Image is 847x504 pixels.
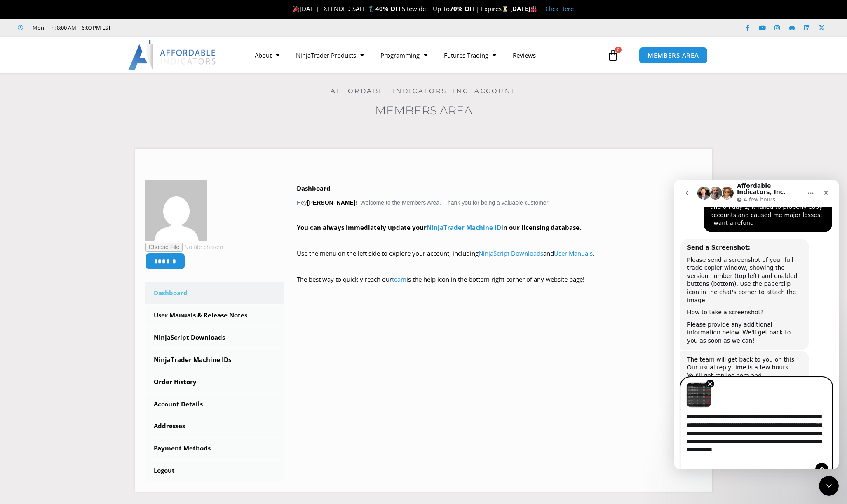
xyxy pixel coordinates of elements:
[291,5,510,13] span: [DATE] EXTENDED SALE 🏌️‍♂️ Sitewide + Up To | Expires
[246,46,288,65] a: About
[145,438,285,459] a: Payment Methods
[141,283,155,296] button: Send a message…
[145,371,285,393] a: Order History
[145,415,285,437] a: Addresses
[145,327,285,348] a: NinjaScript Downloads
[615,47,622,53] span: 0
[436,46,504,65] a: Futures Trading
[530,6,537,12] img: 🏭
[450,5,476,13] strong: 70% OFF
[504,46,544,65] a: Reviews
[145,305,285,326] a: User Manuals & Release Notes
[427,223,501,231] a: NinjaTrader Machine ID
[145,282,285,304] a: Dashboard
[297,223,581,231] strong: You can always immediately update your in our licensing database.
[297,184,336,192] b: Dashboard –
[375,5,402,13] strong: 40% OFF
[297,248,702,271] p: Use the menu on the left side to explore your account, including and .
[288,46,372,65] a: NinjaTrader Products
[819,476,839,496] iframe: Intercom live chat
[297,274,702,297] p: The best way to quickly reach our is the help icon in the bottom right corner of any website page!
[375,103,472,117] a: Members Area
[331,87,516,95] a: Affordable Indicators, Inc. Account
[502,6,508,12] img: ⌛
[145,349,285,371] a: NinjaTrader Machine IDs
[128,40,217,70] img: LogoAI | Affordable Indicators – NinjaTrader
[510,5,537,13] strong: [DATE]
[392,275,406,283] a: team
[307,199,355,206] strong: [PERSON_NAME]
[648,52,699,58] span: MEMBERS AREA
[145,282,285,481] nav: Account pages
[145,394,285,415] a: Account Details
[246,46,605,65] nav: Menu
[122,23,246,32] iframe: Customer reviews powered by Trustpilot
[293,6,299,12] img: 🎉
[145,180,207,241] img: 28757e7d99563ccc0862c2acc7417e72978a01a5f84f690ec25506e003fa4cdf
[639,47,708,64] a: MEMBERS AREA
[297,183,702,297] div: Hey ! Welcome to the Members Area. Thank you for being a valuable customer!
[31,23,111,33] span: Mon - Fri: 8:00 AM – 6:00 PM EST
[479,249,543,257] a: NinjaScript Downloads
[674,180,839,469] iframe: Intercom live chat
[372,46,436,65] a: Programming
[545,5,574,13] a: Click Here
[554,249,593,257] a: User Manuals
[595,43,631,67] a: 0
[145,460,285,481] a: Logout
